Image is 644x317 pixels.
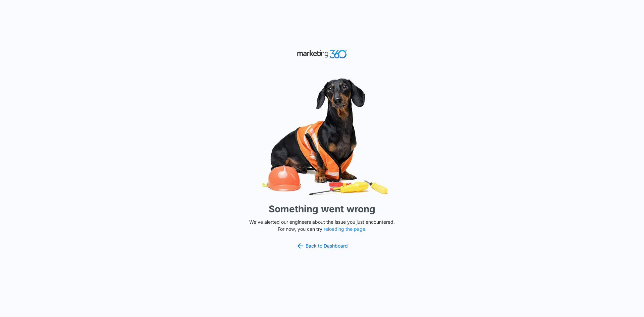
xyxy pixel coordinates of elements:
[247,218,397,232] p: We've alerted our engineers about the issue you just encountered. For now, you can try .
[296,242,348,250] a: Back to Dashboard
[324,226,365,232] button: reloading the page
[297,48,347,60] img: Marketing 360 Logo
[221,74,423,199] img: Sad Dog
[269,202,375,216] h1: Something went wrong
